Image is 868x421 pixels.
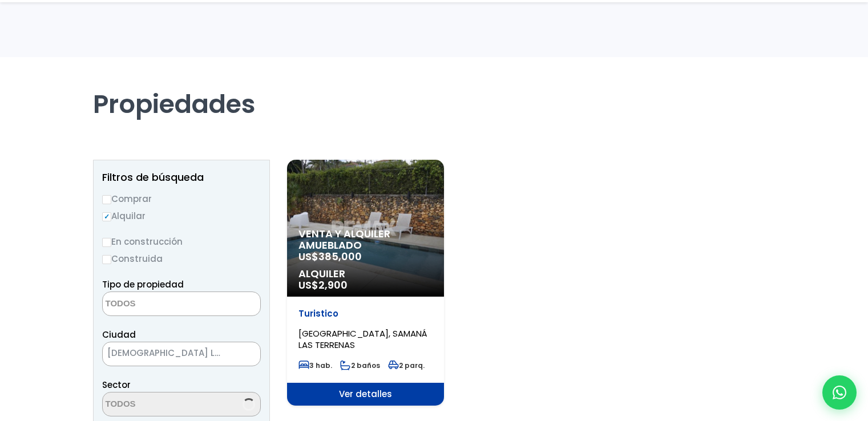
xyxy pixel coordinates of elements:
input: En construcción [102,238,111,247]
span: Alquiler [298,268,433,280]
span: [GEOGRAPHIC_DATA], SAMANÁ LAS TERRENAS [298,327,427,351]
span: 2 baños [340,361,380,370]
input: Alquilar [102,212,111,221]
h2: Filtros de búsqueda [102,172,261,183]
span: Tipo de propiedad [102,278,184,290]
p: Turistico [298,308,433,319]
h1: Propiedades [93,57,776,120]
span: 2,900 [318,278,348,292]
textarea: Search [103,292,213,317]
span: US$ [298,249,362,264]
span: 385,000 [318,249,362,264]
span: Venta y alquiler amueblado [298,228,433,251]
input: Comprar [102,195,111,204]
span: 3 hab. [298,361,332,370]
span: Sector [102,379,131,391]
label: Comprar [102,192,261,206]
span: Ver detalles [287,383,444,406]
span: Ciudad [102,329,136,341]
label: En construcción [102,234,261,249]
label: Alquilar [102,209,261,223]
span: SAMANÁ LAS TERRENAS [102,342,261,366]
input: Construida [102,255,111,264]
span: SAMANÁ LAS TERRENAS [103,345,232,361]
textarea: Search [103,392,213,417]
span: US$ [298,278,348,292]
span: × [243,349,249,359]
label: Construida [102,252,261,266]
button: Remove all items [232,345,249,363]
a: Venta y alquiler amueblado US$385,000 Alquiler US$2,900 Turistico [GEOGRAPHIC_DATA], SAMANÁ LAS T... [287,160,444,406]
span: 2 parq. [388,361,425,370]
